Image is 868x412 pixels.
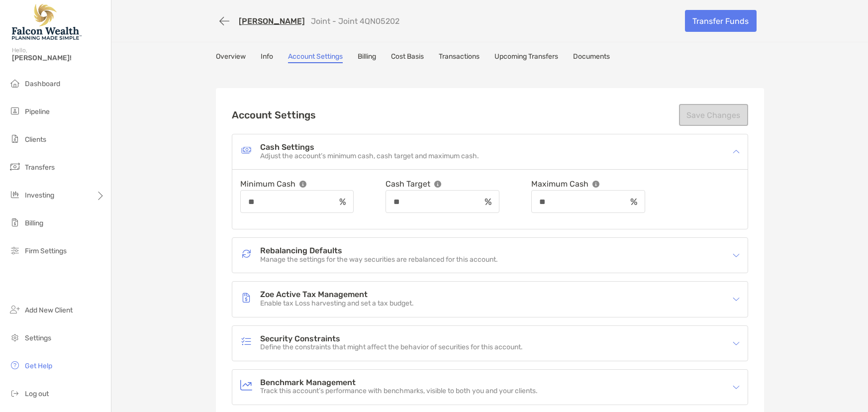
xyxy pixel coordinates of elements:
[9,161,21,173] img: transfers icon
[216,52,246,63] a: Overview
[25,247,67,255] span: Firm Settings
[25,80,60,88] span: Dashboard
[25,219,43,227] span: Billing
[232,134,748,169] div: icon arrowCash SettingsCash SettingsAdjust the account’s minimum cash, cash target and maximum cash.
[9,105,21,117] img: pipeline icon
[25,334,51,342] span: Settings
[260,256,498,264] p: Manage the settings for the way securities are rebalanced for this account.
[9,387,21,399] img: logout icon
[240,292,252,304] img: Zoe Active Tax Management
[733,340,740,347] img: icon arrow
[260,335,523,343] h4: Security Constraints
[12,54,105,62] span: [PERSON_NAME]!
[9,77,21,89] img: dashboard icon
[386,178,430,190] p: Cash Target
[9,216,21,228] img: billing icon
[260,300,414,308] p: Enable tax Loss harvesting and set a tax budget.
[25,107,50,116] span: Pipeline
[260,387,538,396] p: Track this account’s performance with benchmarks, visible to both you and your clients.
[260,343,523,352] p: Define the constraints that might affect the behavior of securities for this account.
[434,181,441,188] img: info tooltip
[9,189,21,201] img: investing icon
[9,304,21,315] img: add_new_client icon
[260,152,479,161] p: Adjust the account’s minimum cash, cash target and maximum cash.
[240,379,252,391] img: Benchmark Management
[630,198,637,206] img: input icon
[9,359,21,371] img: get-help icon
[592,181,599,188] img: info tooltip
[232,370,748,405] div: icon arrowBenchmark ManagementBenchmark ManagementTrack this account’s performance with benchmark...
[25,362,52,370] span: Get Help
[25,163,55,172] span: Transfers
[232,238,748,273] div: icon arrowRebalancing DefaultsRebalancing DefaultsManage the settings for the way securities are ...
[232,282,748,316] div: icon arrowZoe Active Tax ManagementZoe Active Tax ManagementEnable tax Loss harvesting and set a ...
[232,326,748,361] div: icon arrowSecurity ConstraintsSecurity ConstraintsDefine the constraints that might affect the be...
[9,244,21,256] img: firm-settings icon
[531,178,588,190] p: Maximum Cash
[240,248,252,260] img: Rebalancing Defaults
[260,247,498,255] h4: Rebalancing Defaults
[239,16,305,26] a: [PERSON_NAME]
[733,384,740,391] img: icon arrow
[685,10,757,32] a: Transfer Funds
[733,148,740,155] img: icon arrow
[339,198,346,206] img: input icon
[260,379,538,387] h4: Benchmark Management
[299,181,306,188] img: info tooltip
[9,331,21,343] img: settings icon
[311,16,399,26] p: Joint - Joint 4QN05202
[260,291,414,299] h4: Zoe Active Tax Management
[240,144,252,156] img: Cash Settings
[25,390,49,398] span: Log out
[733,296,740,303] img: icon arrow
[288,52,343,63] a: Account Settings
[240,178,295,190] p: Minimum Cash
[484,198,491,206] img: input icon
[12,4,82,40] img: Falcon Wealth Planning Logo
[261,52,273,63] a: Info
[25,135,46,144] span: Clients
[439,52,480,63] a: Transactions
[391,52,424,63] a: Cost Basis
[260,143,479,152] h4: Cash Settings
[9,133,21,145] img: clients icon
[25,191,54,200] span: Investing
[573,52,610,63] a: Documents
[358,52,376,63] a: Billing
[733,252,740,259] img: icon arrow
[25,306,73,314] span: Add New Client
[240,335,252,347] img: Security Constraints
[494,52,558,63] a: Upcoming Transfers
[232,109,316,121] h2: Account Settings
